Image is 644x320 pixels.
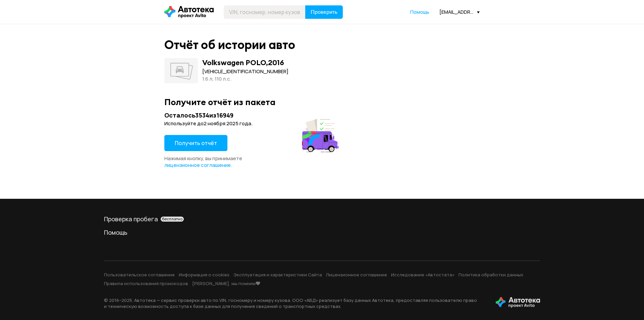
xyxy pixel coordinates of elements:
[410,9,429,15] a: Помощь
[326,272,387,278] a: Лицензионное соглашение
[459,272,523,278] a: Политика обработки данных
[104,215,540,223] a: Проверка пробегабесплатно
[224,5,306,19] input: VIN, госномер, номер кузова
[175,139,217,147] span: Получить отчёт
[391,272,454,278] a: Исследование «Автостата»
[164,120,341,127] div: Используйте до 2 ноября 2025 года .
[104,272,175,278] a: Пользовательское соглашение
[202,58,284,67] div: Volkswagen POLO , 2016
[164,162,231,169] span: лицензионное соглашение
[202,75,288,83] div: 1.6 л, 110 л.c.
[104,297,485,309] p: © 2016– 2025 . Автотека — сервис проверки авто по VIN, госномеру и номеру кузова. ООО «АБД» реали...
[164,155,242,169] span: Нажимая кнопку, вы принимаете .
[496,297,540,308] img: tWS6KzJlK1XUpy65r7uaHVIs4JI6Dha8Nraz9T2hA03BhoCc4MtbvZCxBLwJIh+mQSIAkLBJpqMoKVdP8sONaFJLCz6I0+pu7...
[305,5,343,19] button: Проверить
[311,9,337,15] span: Проверить
[164,111,341,120] div: Осталось 3534 из 16949
[202,68,288,75] div: [VEHICLE_IDENTIFICATION_NUMBER]
[164,162,231,169] a: лицензионное соглашение
[179,272,229,278] a: Информация о cookies
[410,9,429,15] span: Помощь
[439,9,480,15] div: [EMAIL_ADDRESS][DOMAIN_NAME][PERSON_NAME]
[162,217,182,221] span: бесплатно
[104,228,540,236] a: Помощь
[164,135,227,151] button: Получить отчёт
[192,280,260,286] a: [PERSON_NAME], мы помним
[164,97,480,107] div: Получите отчёт из пакета
[104,280,188,286] a: Правила использования промокодов
[164,38,295,52] div: Отчёт об истории авто
[104,215,540,223] div: Проверка пробега
[233,272,322,278] a: Эксплуатация и характеристики Сайта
